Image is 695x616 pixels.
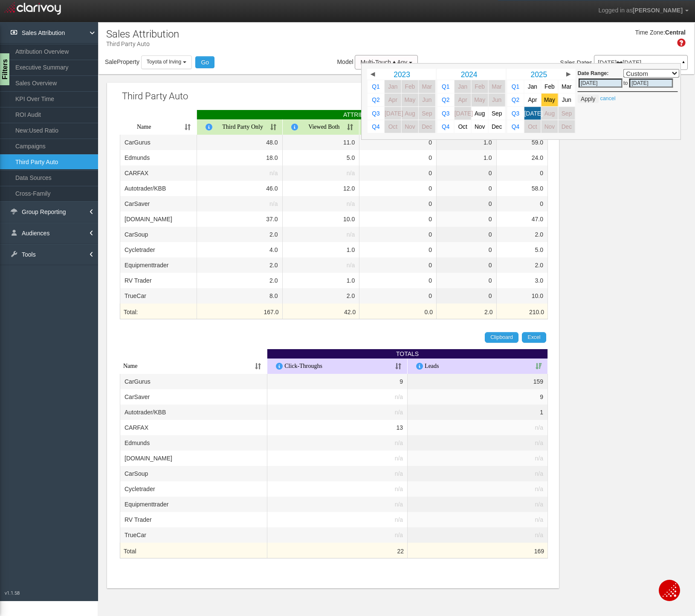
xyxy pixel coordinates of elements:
td: 59.0 [497,135,548,150]
td: 0 [437,242,497,257]
span: Multi-Touch ♦ Any [360,59,407,66]
a: ▲ [680,57,687,71]
td: 0 [359,165,437,181]
span: Dates [577,59,593,66]
td: CarSoup [120,227,197,242]
span: Mar [492,84,502,90]
span: n/a [535,532,543,538]
a: Clipboard [485,332,518,342]
td: 0 [359,227,437,242]
span: n/a [535,440,543,446]
a: 2025 [515,69,563,80]
a: Mar [489,80,505,93]
span: Sep [562,110,572,116]
span: Apr [528,97,537,103]
span: Oct [388,123,397,130]
th: Name: activate to sort column ascending [120,359,267,374]
td: [DOMAIN_NAME] [120,211,197,227]
td: 0 [437,181,497,196]
td: 4.0 [197,242,283,257]
a: Q4 [507,120,524,133]
th: Viewed Both&#160;: activate to sort column ascending [283,119,360,135]
span: Excel [527,334,540,340]
a: Q4 [437,120,454,133]
a: Feb [542,80,558,93]
td: 0 [359,135,437,150]
span: Dec [562,123,572,130]
a: Q2 [507,93,524,106]
span: n/a [535,486,543,492]
span: Aug [405,110,415,116]
td: 0 [437,211,497,227]
a: May [472,93,488,106]
a: Apr [524,93,541,106]
td: 2.0 [197,257,283,273]
span: Sep [492,110,502,116]
a: Oct [524,120,541,133]
th: TOTALS [267,349,548,359]
a: Q2 [437,93,454,106]
a: Feb [472,80,488,93]
a: Q1 [507,80,524,93]
span: n/a [269,170,278,176]
span: Oct [528,123,537,130]
a: Dec [559,120,575,133]
th: 169 [408,543,548,558]
span: Jun [562,97,571,103]
td: 48.0 [197,135,283,150]
span: 2023 [394,70,410,78]
span: Third Party Auto [122,91,188,101]
span: Q1 [372,84,379,90]
a: Dec [419,120,435,133]
span: May [474,97,485,103]
span: n/a [535,424,543,431]
b: Date Range: [578,70,609,76]
td: RV Trader [120,273,197,288]
span: n/a [535,455,543,462]
span: n/a [395,501,403,508]
span: May [544,97,555,103]
td: 8.0 [197,288,283,304]
td: 0 [359,288,437,304]
a: Sep [559,107,575,120]
td: 11.0 [283,135,360,150]
th: Total: [120,304,197,319]
span: n/a [395,470,403,477]
td: 0 [437,165,497,181]
th: Click-Throughs&#160;: activate to sort column ascending [359,119,437,135]
span: n/a [535,501,543,508]
td: 0 [497,165,548,181]
span: Mar [562,84,572,90]
a: Mar [419,80,435,93]
td: 2.0 [497,227,548,242]
a: ◀ [367,69,378,80]
a: Q3 [507,107,524,120]
span: 2025 [530,70,547,78]
td: 5.0 [497,242,548,257]
td: 1.0 [283,242,360,257]
td: 5.0 [283,150,360,165]
td: Equipmenttrader [120,497,267,512]
td: 0 [359,257,437,273]
button: Multi-Touch ♦ Any [355,55,418,69]
td: Cycletrader [120,481,267,497]
span: Q1 [442,84,449,90]
span: Jan [388,84,397,90]
span: n/a [395,455,403,462]
a: Q3 [368,107,384,120]
div: Time Zone: [632,29,665,37]
a: Q1 [368,80,384,93]
td: to [623,78,628,89]
span: Dec [422,123,432,130]
td: TrueCar [120,288,197,304]
span: n/a [395,516,403,523]
a: cancel [600,95,615,101]
span: [DATE] [524,110,543,116]
td: 18.0 [197,150,283,165]
td: Equipmenttrader [120,257,197,273]
span: n/a [535,516,543,523]
td: 46.0 [197,181,283,196]
td: 2.0 [197,273,283,288]
a: Jun [489,93,505,106]
td: 0 [359,150,437,165]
